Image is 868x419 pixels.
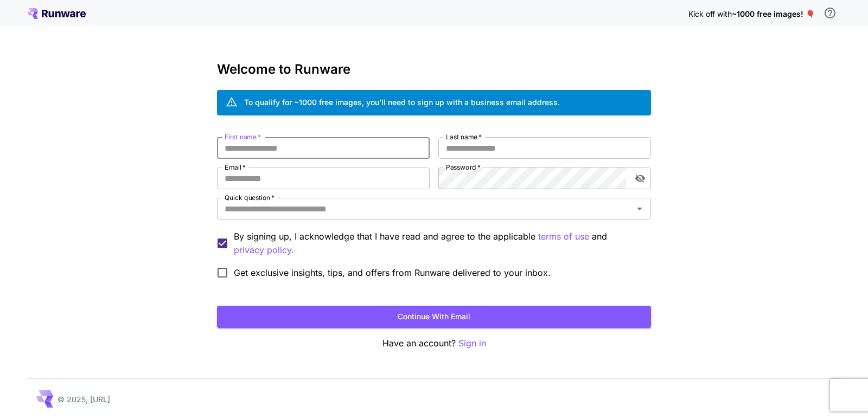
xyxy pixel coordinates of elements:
[234,230,642,257] p: By signing up, I acknowledge that I have read and agree to the applicable and
[538,230,589,243] button: By signing up, I acknowledge that I have read and agree to the applicable and privacy policy.
[630,169,650,188] button: toggle password visibility
[217,337,651,350] p: Have an account?
[819,2,841,24] button: In order to qualify for free credit, you need to sign up with a business email address and click ...
[458,337,486,350] button: Sign in
[688,9,732,18] span: Kick off with
[446,132,482,141] label: Last name
[446,163,481,172] label: Password
[217,306,651,328] button: Continue with email
[234,243,294,257] button: By signing up, I acknowledge that I have read and agree to the applicable terms of use and
[225,193,275,202] label: Quick question
[244,96,560,108] div: To qualify for ~1000 free images, you’ll need to sign up with a business email address.
[732,9,815,18] span: ~1000 free images! 🎈
[632,201,647,216] button: Open
[58,394,110,405] p: © 2025, [URL]
[538,230,589,243] p: terms of use
[234,243,294,257] p: privacy policy.
[225,132,261,141] label: First name
[234,266,551,279] span: Get exclusive insights, tips, and offers from Runware delivered to your inbox.
[217,62,651,77] h3: Welcome to Runware
[225,163,246,172] label: Email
